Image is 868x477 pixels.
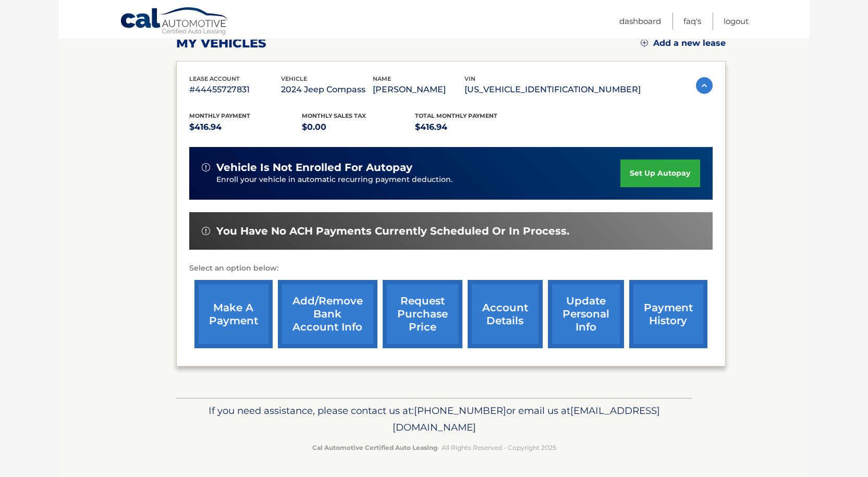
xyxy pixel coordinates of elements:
[468,280,543,348] a: account details
[281,75,307,82] span: vehicle
[641,39,648,46] img: add.svg
[216,161,412,174] span: vehicle is not enrolled for autopay
[183,442,686,453] p: - All Rights Reserved - Copyright 2025
[302,120,415,134] p: $0.00
[383,280,462,348] a: request purchase price
[696,77,713,94] img: accordion-active.svg
[216,174,621,186] p: Enroll your vehicle in automatic recurring payment deduction.
[194,280,273,348] a: make a payment
[302,112,366,119] span: Monthly sales Tax
[281,82,373,97] p: 2024 Jeep Compass
[629,280,707,348] a: payment history
[393,405,660,433] span: [EMAIL_ADDRESS][DOMAIN_NAME]
[202,227,210,235] img: alert-white.svg
[415,112,497,119] span: Total Monthly Payment
[189,120,302,134] p: $416.94
[189,262,713,275] p: Select an option below:
[373,82,464,97] p: [PERSON_NAME]
[464,82,641,97] p: [US_VEHICLE_IDENTIFICATION_NUMBER]
[202,163,210,172] img: alert-white.svg
[620,160,700,187] a: set up autopay
[548,280,624,348] a: update personal info
[176,35,266,51] h2: my vehicles
[464,75,475,82] span: vin
[414,405,506,417] span: [PHONE_NUMBER]
[278,280,377,348] a: Add/Remove bank account info
[189,112,250,119] span: Monthly Payment
[216,225,569,238] span: You have no ACH payments currently scheduled or in process.
[312,444,437,451] strong: Cal Automotive Certified Auto Leasing
[120,7,229,37] a: Cal Automotive
[724,13,749,30] a: Logout
[619,13,661,30] a: Dashboard
[189,75,240,82] span: lease account
[683,13,701,30] a: FAQ's
[641,38,726,48] a: Add a new lease
[189,82,281,97] p: #44455727831
[183,402,686,436] p: If you need assistance, please contact us at: or email us at
[373,75,391,82] span: name
[415,120,528,134] p: $416.94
